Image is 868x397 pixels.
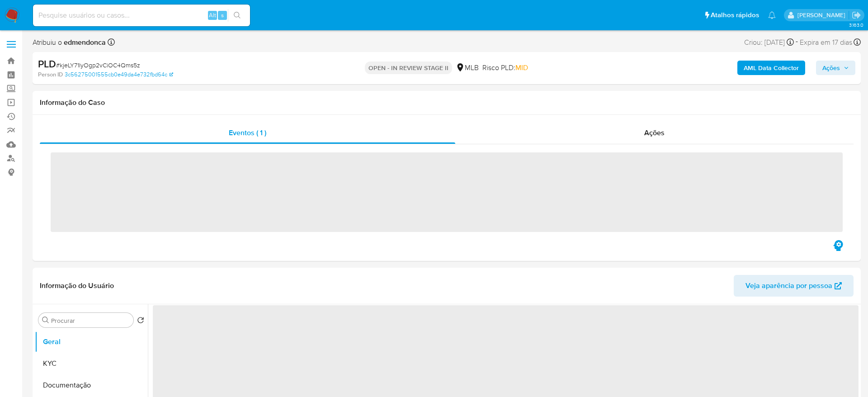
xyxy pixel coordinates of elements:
[800,38,852,47] span: Expira em 17 dias
[228,9,246,22] button: search-icon
[40,281,114,290] h1: Informação do Usuário
[822,61,840,75] span: Ações
[33,38,106,47] span: Atribuiu o
[482,63,528,73] span: Risco PLD:
[42,317,49,324] button: Procurar
[768,11,776,19] a: Notificações
[51,152,843,232] span: ‌
[38,71,63,79] b: Person ID
[35,331,148,353] button: Geral
[35,374,148,396] button: Documentação
[744,61,799,75] b: AML Data Collector
[745,275,832,297] span: Veja aparência por pessoa
[797,11,849,19] p: eduardo.dutra@mercadolivre.com
[644,128,665,138] span: Ações
[734,275,854,297] button: Veja aparência por pessoa
[51,317,130,325] input: Procurar
[744,36,794,48] div: Criou: [DATE]
[737,61,805,75] button: AML Data Collector
[816,61,855,75] button: Ações
[65,71,173,79] a: 3c56275001555cb0e49da4e732fbd64c
[711,10,759,20] span: Atalhos rápidos
[209,11,216,19] span: Alt
[796,36,798,48] span: -
[852,10,861,20] a: Sair
[40,98,854,107] h1: Informação do Caso
[515,62,528,73] span: MID
[33,9,250,21] input: Pesquise usuários ou casos...
[229,128,266,138] span: Eventos ( 1 )
[365,61,452,74] p: OPEN - IN REVIEW STAGE II
[62,37,106,47] b: edmendonca
[56,61,140,70] span: # kjeLY71lyOgp2vCiOC4Qms5z
[35,353,148,374] button: KYC
[38,57,56,71] b: PLD
[221,11,224,19] span: s
[456,63,479,73] div: MLB
[137,317,144,326] button: Retornar ao pedido padrão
